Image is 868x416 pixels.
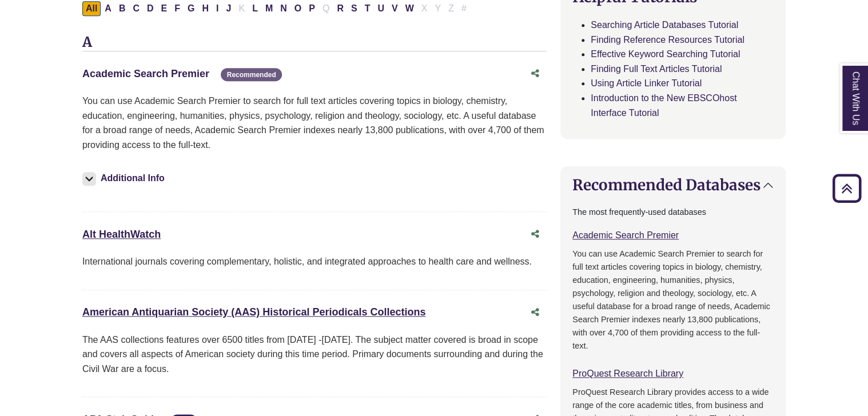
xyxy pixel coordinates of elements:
a: Searching Article Databases Tutorial [591,20,738,30]
p: The AAS collections features over 6500 titles from [DATE] -[DATE]. The subject matter covered is ... [82,333,547,377]
button: Filter Results G [184,1,198,16]
button: Filter Results A [101,1,115,16]
button: Filter Results H [198,1,212,16]
button: Filter Results N [277,1,290,16]
a: Academic Search Premier [572,230,679,240]
button: Share this database [524,63,547,85]
button: Filter Results T [361,1,374,16]
a: Effective Keyword Searching Tutorial [591,49,740,59]
button: Filter Results M [262,1,276,16]
p: You can use Academic Search Premier to search for full text articles covering topics in biology, ... [82,94,547,152]
p: The most frequently-used databases [572,206,774,219]
button: Filter Results R [333,1,347,16]
button: Share this database [524,302,547,323]
button: Filter Results J [222,1,234,16]
button: Recommended Databases [561,167,785,203]
button: All [82,1,101,16]
button: Additional Info [82,170,168,186]
a: Finding Reference Resources Tutorial [591,35,744,45]
a: Academic Search Premier [82,68,209,79]
h3: A [82,34,547,51]
button: Filter Results F [171,1,184,16]
div: Alpha-list to filter by first letter of database name [82,3,471,13]
a: Alt HealthWatch [82,229,161,240]
button: Filter Results O [291,1,305,16]
a: Using Article Linker Tutorial [591,78,702,88]
a: Finding Full Text Articles Tutorial [591,64,722,74]
button: Filter Results W [402,1,417,16]
button: Filter Results D [144,1,157,16]
button: Filter Results V [388,1,401,16]
span: Recommended [221,68,281,81]
p: You can use Academic Search Premier to search for full text articles covering topics in biology, ... [572,247,774,353]
p: International journals covering complementary, holistic, and integrated approaches to health care... [82,254,547,269]
button: Filter Results B [116,1,129,16]
a: American Antiquarian Society (AAS) Historical Periodicals Collections [82,306,426,318]
button: Filter Results I [213,1,222,16]
a: Introduction to the New EBSCOhost Interface Tutorial [591,93,736,118]
button: Filter Results U [374,1,388,16]
button: Filter Results P [305,1,318,16]
a: ProQuest Research Library [572,369,683,378]
button: Filter Results C [129,1,143,16]
button: Filter Results S [348,1,361,16]
a: Back to Top [829,181,865,196]
button: Filter Results E [158,1,171,16]
button: Filter Results L [249,1,261,16]
button: Share this database [524,223,547,245]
